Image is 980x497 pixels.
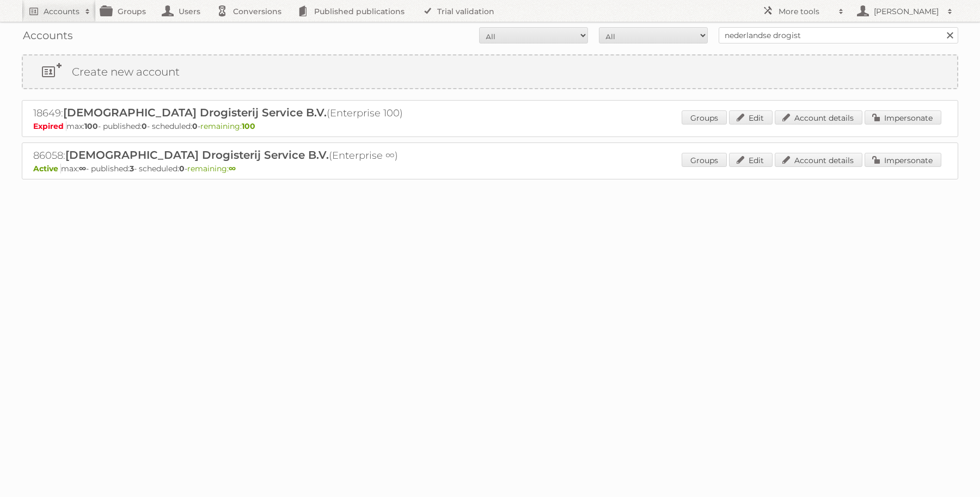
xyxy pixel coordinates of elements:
[33,164,61,173] span: Active
[79,164,86,173] strong: ∞
[33,148,414,163] h2: 86058: (Enterprise ∞)
[130,164,134,173] strong: 3
[192,121,198,131] strong: 0
[775,110,862,125] a: Account details
[84,121,98,131] strong: 100
[229,164,236,173] strong: ∞
[775,153,862,167] a: Account details
[865,110,941,125] a: Impersonate
[65,148,329,161] span: [DEMOGRAPHIC_DATA] Drogisterij Service B.V.
[33,121,66,131] span: Expired
[63,106,327,119] span: [DEMOGRAPHIC_DATA] Drogisterij Service B.V.
[179,164,185,173] strong: 0
[865,153,941,167] a: Impersonate
[729,110,773,125] a: Edit
[33,121,947,131] p: max: - published: - scheduled: -
[682,153,727,167] a: Groups
[44,6,79,17] h2: Accounts
[779,6,833,17] h2: More tools
[33,106,414,120] h2: 18649: (Enterprise 100)
[871,6,942,17] h2: [PERSON_NAME]
[142,121,147,131] strong: 0
[200,121,255,131] span: remaining:
[33,164,947,173] p: max: - published: - scheduled: -
[242,121,255,131] strong: 100
[23,55,957,88] a: Create new account
[187,164,236,173] span: remaining:
[682,110,727,125] a: Groups
[729,153,773,167] a: Edit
